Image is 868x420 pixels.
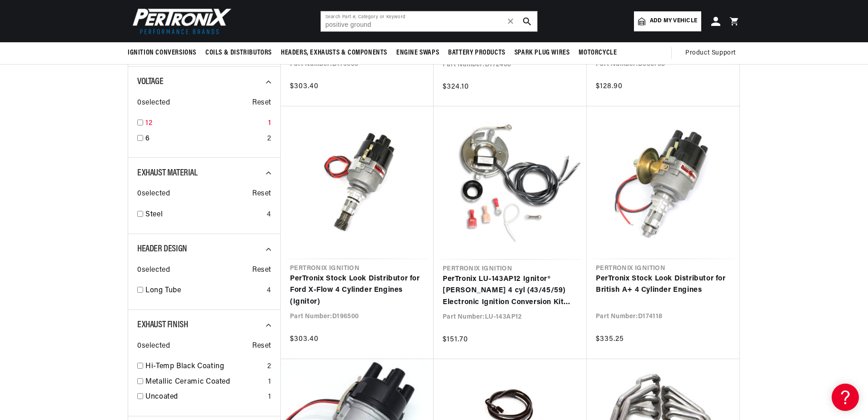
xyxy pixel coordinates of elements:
[321,11,537,31] input: Search Part #, Category or Keyword
[145,133,264,145] a: 6
[137,77,163,86] span: Voltage
[137,188,170,200] span: 0 selected
[128,5,232,37] img: Pertronix
[267,133,271,145] div: 2
[281,48,387,58] span: Headers, Exhausts & Components
[145,391,264,403] a: Uncoated
[128,42,201,64] summary: Ignition Conversions
[252,97,271,109] span: Reset
[252,340,271,352] span: Reset
[137,320,188,330] span: Exhaust Finish
[201,42,276,64] summary: Coils & Distributors
[517,11,537,31] button: search button
[634,11,701,31] a: Add my vehicle
[145,209,263,221] a: Steel
[137,169,198,178] span: Exhaust Material
[205,48,272,58] span: Coils & Distributors
[268,118,271,130] div: 1
[579,48,617,58] span: Motorcycle
[145,118,264,130] a: 12
[396,48,439,58] span: Engine Swaps
[448,48,505,58] span: Battery Products
[145,376,264,388] a: Metallic Ceramic Coated
[137,97,170,109] span: 0 selected
[685,42,740,64] summary: Product Support
[252,188,271,200] span: Reset
[514,48,570,58] span: Spark Plug Wires
[137,265,170,276] span: 0 selected
[267,361,271,373] div: 2
[510,42,574,64] summary: Spark Plug Wires
[650,17,697,25] span: Add my vehicle
[128,48,196,58] span: Ignition Conversions
[290,273,424,308] a: PerTronix Stock Look Distributor for Ford X-Flow 4 Cylinder Engines (Ignitor)
[444,42,510,64] summary: Battery Products
[392,42,444,64] summary: Engine Swaps
[252,265,271,276] span: Reset
[137,245,187,254] span: Header Design
[145,361,264,373] a: Hi-Temp Black Coating
[443,274,578,309] a: PerTronix LU-143AP12 Ignitor® [PERSON_NAME] 4 cyl (43/45/59) Electronic Ignition Conversion Kit 12V
[137,340,170,352] span: 0 selected
[267,209,271,221] div: 4
[685,48,736,58] span: Product Support
[276,42,392,64] summary: Headers, Exhausts & Components
[145,285,263,297] a: Long Tube
[268,391,271,403] div: 1
[574,42,621,64] summary: Motorcycle
[267,285,271,297] div: 4
[596,273,730,296] a: PerTronix Stock Look Distributor for British A+ 4 Cylinder Engines
[268,376,271,388] div: 1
